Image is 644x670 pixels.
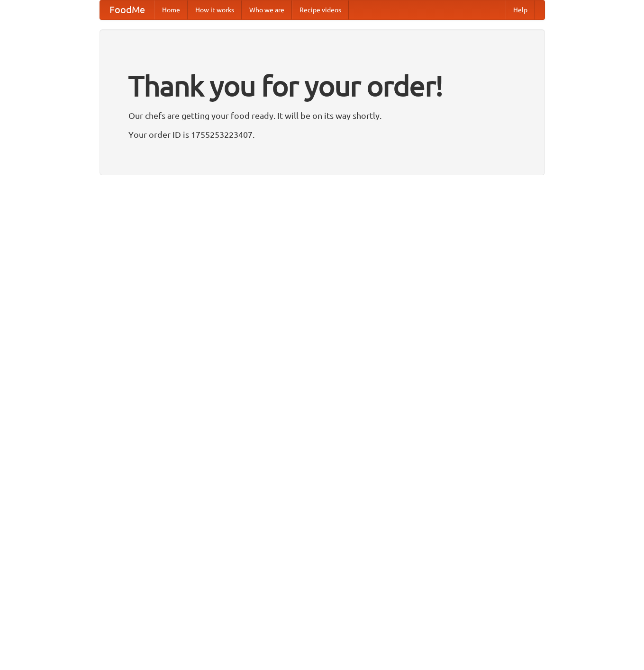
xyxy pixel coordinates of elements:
a: How it works [188,0,242,19]
a: FoodMe [100,0,154,19]
h1: Thank you for your order! [128,63,516,108]
a: Help [506,0,535,19]
a: Who we are [242,0,292,19]
a: Home [154,0,188,19]
a: Recipe videos [292,0,349,19]
p: Our chefs are getting your food ready. It will be on its way shortly. [128,108,516,123]
p: Your order ID is 1755253223407. [128,127,516,142]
